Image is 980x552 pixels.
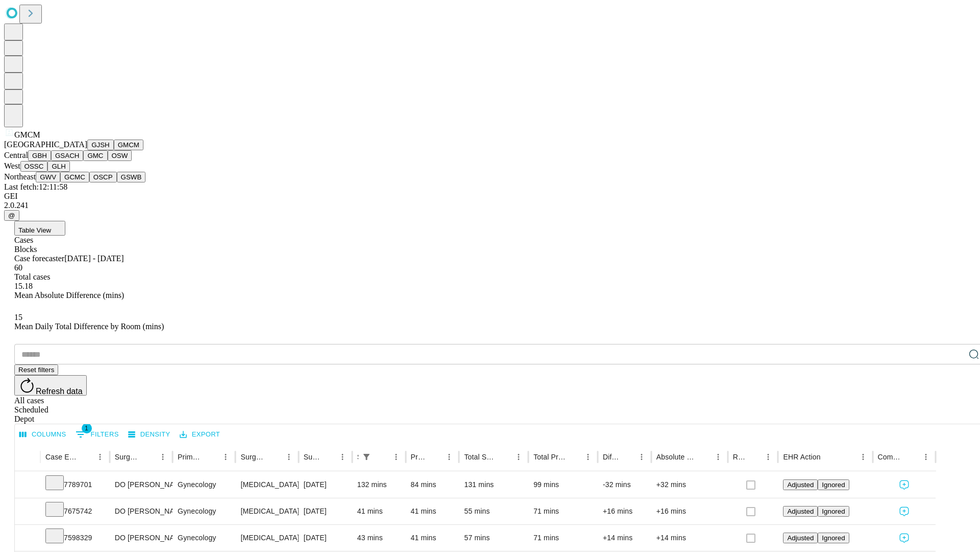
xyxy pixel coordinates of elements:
button: Menu [93,450,107,464]
div: Difference [603,453,619,461]
button: Adjusted [783,533,818,543]
div: GEI [4,192,976,201]
button: Sort [428,450,442,464]
span: Adjusted [787,508,814,515]
div: 7789701 [45,472,105,498]
button: GMCM [114,140,143,150]
button: Sort [79,450,93,464]
div: 71 mins [533,525,593,551]
button: Sort [204,450,218,464]
button: Sort [697,450,711,464]
div: [MEDICAL_DATA] WITH [MEDICAL_DATA] AND/OR [MEDICAL_DATA] WITH OR WITHOUT D&C [240,525,293,551]
span: Ignored [822,508,845,515]
button: Sort [375,450,389,464]
button: Sort [904,450,919,464]
button: @ [4,210,19,221]
div: +14 mins [603,525,646,551]
div: +14 mins [656,525,723,551]
span: Ignored [822,481,845,489]
div: Surgeon Name [115,453,140,461]
span: @ [8,212,15,219]
button: Menu [711,450,725,464]
span: 1 [82,423,92,433]
span: Central [4,151,28,159]
button: GCMC [60,172,89,182]
button: Sort [321,450,335,464]
button: Adjusted [783,506,818,517]
button: Export [177,427,223,443]
button: Menu [282,450,296,464]
button: Menu [634,450,649,464]
button: Ignored [818,479,849,490]
div: Predicted In Room Duration [411,453,427,461]
div: [MEDICAL_DATA] DIAGNOSTIC [240,472,293,498]
span: Mean Absolute Difference (mins) [14,291,124,300]
span: 15 [14,313,22,321]
button: Menu [581,450,595,464]
div: Resolved in EHR [733,453,746,461]
button: GMC [83,150,107,161]
button: OSCP [89,172,117,182]
div: EHR Action [783,453,820,461]
span: Refresh data [36,387,83,396]
span: Reset filters [18,366,54,374]
div: 55 mins [464,498,523,524]
button: Sort [822,450,836,464]
div: Comments [878,453,903,461]
span: Northeast [4,172,36,181]
button: Menu [919,450,933,464]
div: Surgery Name [240,453,266,461]
div: Absolute Difference [656,453,696,461]
div: DO [PERSON_NAME] [PERSON_NAME] [115,498,167,524]
div: [DATE] [304,498,347,524]
button: Menu [442,450,456,464]
div: 132 mins [357,472,401,498]
div: DO [PERSON_NAME] [PERSON_NAME] [115,525,167,551]
button: Expand [20,503,35,521]
button: GSACH [51,150,83,161]
div: 43 mins [357,525,401,551]
button: Menu [389,450,403,464]
div: Total Predicted Duration [533,453,566,461]
div: 7675742 [45,498,105,524]
div: 131 mins [464,472,523,498]
div: Surgery Date [304,453,320,461]
button: Menu [156,450,170,464]
div: Gynecology [178,498,230,524]
div: DO [PERSON_NAME] [PERSON_NAME] [115,472,167,498]
button: Show filters [359,450,374,464]
button: Sort [620,450,634,464]
button: Ignored [818,533,849,543]
span: Mean Daily Total Difference by Room (mins) [14,322,164,331]
span: GMCM [14,130,40,139]
div: Case Epic Id [45,453,78,461]
div: 84 mins [411,472,454,498]
span: [GEOGRAPHIC_DATA] [4,140,87,149]
div: +16 mins [603,498,646,524]
button: Menu [511,450,526,464]
div: 41 mins [411,498,454,524]
button: Select columns [17,427,69,443]
div: 71 mins [533,498,593,524]
button: Sort [747,450,761,464]
button: GJSH [87,140,114,150]
span: [DATE] - [DATE] [64,254,124,263]
button: Sort [141,450,156,464]
div: 1 active filter [359,450,374,464]
div: 41 mins [411,525,454,551]
button: GLH [47,161,69,172]
button: Sort [567,450,581,464]
div: Scheduled In Room Duration [357,453,358,461]
div: 57 mins [464,525,523,551]
div: [DATE] [304,525,347,551]
div: Total Scheduled Duration [464,453,496,461]
button: Menu [335,450,350,464]
div: 41 mins [357,498,401,524]
span: Table View [18,226,51,234]
button: GBH [28,150,51,161]
div: [DATE] [304,472,347,498]
button: Show filters [73,426,121,443]
button: OSSC [20,161,48,172]
span: Last fetch: 12:11:58 [4,182,67,191]
div: Gynecology [178,472,230,498]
